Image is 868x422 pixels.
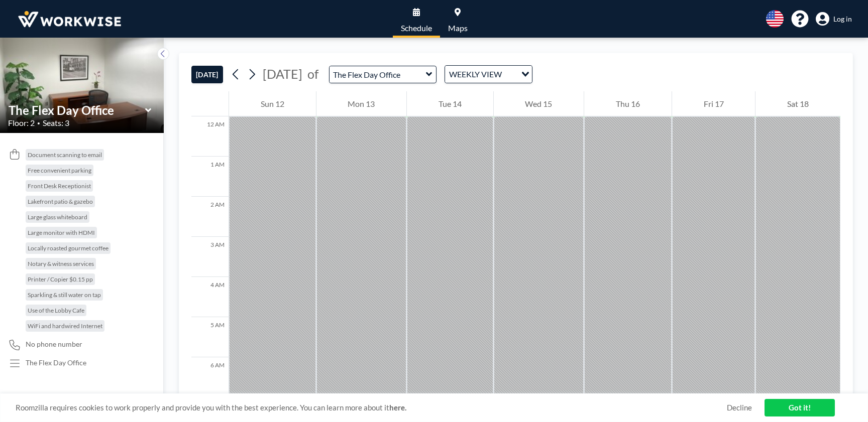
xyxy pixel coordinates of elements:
[447,68,504,81] span: WEEKLY VIEW
[263,66,302,81] span: [DATE]
[229,91,316,116] div: Sun 12
[16,9,123,29] img: organization-logo
[28,322,102,330] span: WiFi and hardwired Internet
[191,277,229,317] div: 4 AM
[28,229,95,236] span: Large monitor with HDMI
[28,291,101,299] span: Sparkling & still water on tap
[9,103,145,117] input: The Flex Day Office
[16,403,727,412] span: Roomzilla requires cookies to work properly and provide you with the best experience. You can lea...
[494,91,584,116] div: Wed 15
[28,244,108,252] span: Locally roasted gourmet coffee
[28,260,94,267] span: Notary & witness services
[401,24,432,32] span: Schedule
[672,91,755,116] div: Fri 17
[191,197,229,237] div: 2 AM
[191,237,229,277] div: 3 AM
[26,340,82,349] span: No phone number
[191,357,229,397] div: 6 AM
[316,91,407,116] div: Mon 13
[389,403,406,412] a: here.
[28,167,91,174] span: Free convenient parking
[307,66,318,82] span: of
[191,66,223,83] button: [DATE]
[191,116,229,157] div: 12 AM
[833,15,852,24] span: Log in
[755,91,840,116] div: Sat 18
[816,12,852,26] a: Log in
[584,91,672,116] div: Thu 16
[191,157,229,197] div: 1 AM
[28,275,93,283] span: Printer / Copier $0.15 pp
[448,24,468,32] span: Maps
[505,68,515,81] input: Search for option
[28,151,102,159] span: Document scanning to email
[43,118,69,128] span: Seats: 3
[407,91,493,116] div: Tue 14
[445,66,532,83] div: Search for option
[330,66,426,83] input: The Flex Day Office
[765,399,835,416] a: Got it!
[28,198,93,205] span: Lakefront patio & gazebo
[28,307,84,314] span: Use of the Lobby Cafe
[727,403,752,412] a: Decline
[8,118,35,128] span: Floor: 2
[26,358,86,367] div: The Flex Day Office
[37,120,40,126] span: •
[191,317,229,357] div: 5 AM
[28,182,91,190] span: Front Desk Receptionist
[28,213,87,221] span: Large glass whiteboard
